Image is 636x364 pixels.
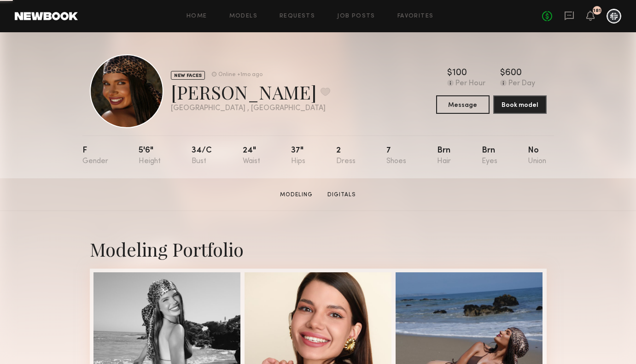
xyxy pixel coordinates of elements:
div: 600 [505,69,522,78]
div: [PERSON_NAME] [171,80,330,104]
a: Requests [280,13,315,19]
div: Per Hour [455,80,485,88]
div: Per Day [508,80,535,88]
div: 5'6" [139,147,161,165]
div: $ [447,69,452,78]
div: 100 [452,69,467,78]
div: 2 [336,147,356,165]
div: Brn [437,147,451,165]
a: Digitals [324,191,360,199]
a: Job Posts [337,13,375,19]
div: Modeling Portfolio [90,237,547,261]
div: Brn [482,147,497,165]
div: 37" [291,147,305,165]
button: Book model [493,95,547,114]
div: No [528,147,546,165]
button: Message [436,95,490,114]
a: Favorites [397,13,434,19]
div: 181 [593,8,601,13]
div: 24" [243,147,260,165]
a: Home [187,13,207,19]
div: F [82,147,108,165]
a: Models [229,13,257,19]
div: 34/c [192,147,212,165]
div: [GEOGRAPHIC_DATA] , [GEOGRAPHIC_DATA] [171,105,330,112]
div: 7 [386,147,406,165]
a: Modeling [276,191,316,199]
div: Online +1mo ago [218,72,263,78]
div: NEW FACES [171,71,205,80]
div: $ [500,69,505,78]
